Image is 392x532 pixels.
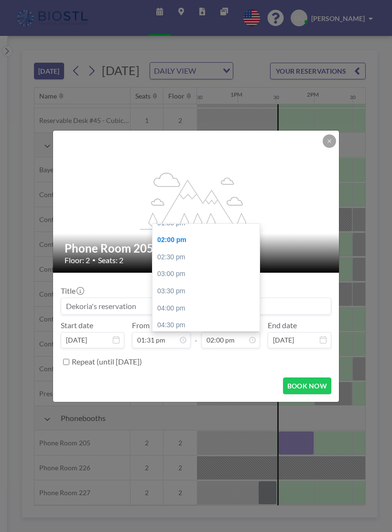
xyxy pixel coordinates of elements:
span: • [92,256,96,264]
label: End date [268,321,297,330]
label: From [132,321,150,330]
button: BOOK NOW [283,377,331,394]
div: 03:00 pm [152,266,262,283]
label: Title [61,286,83,296]
div: 02:30 pm [152,249,262,266]
label: Start date [61,321,93,330]
div: 04:30 pm [152,317,262,334]
input: Dekoria's reservation [61,298,331,314]
label: Repeat (until [DATE]) [72,357,142,366]
g: flex-grow: 1.2; [140,172,253,229]
div: 03:30 pm [152,283,262,300]
div: 04:00 pm [152,300,262,317]
span: Floor: 2 [65,255,90,265]
span: Seats: 2 [98,255,123,265]
div: 02:00 pm [152,232,262,249]
span: - [195,324,197,345]
h2: Phone Room 205 [65,241,328,255]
